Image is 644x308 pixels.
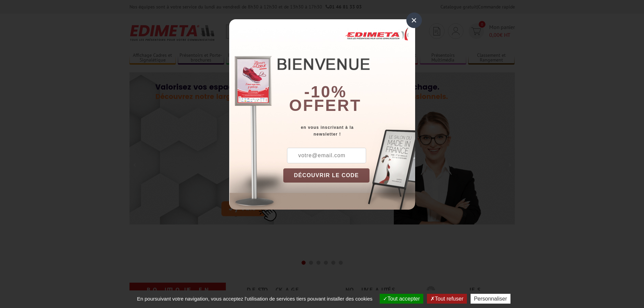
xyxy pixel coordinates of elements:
button: Tout refuser [427,294,467,304]
font: offert [289,96,361,114]
button: Personnaliser (fenêtre modale) [471,294,510,304]
span: En poursuivant votre navigation, vous acceptez l'utilisation de services tiers pouvant installer ... [134,296,376,302]
button: Tout accepter [380,294,423,304]
div: en vous inscrivant à la newsletter ! [283,124,415,138]
button: DÉCOUVRIR LE CODE [283,168,370,183]
b: -10% [304,83,347,101]
div: × [406,13,422,28]
input: votre@email.com [287,148,366,163]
